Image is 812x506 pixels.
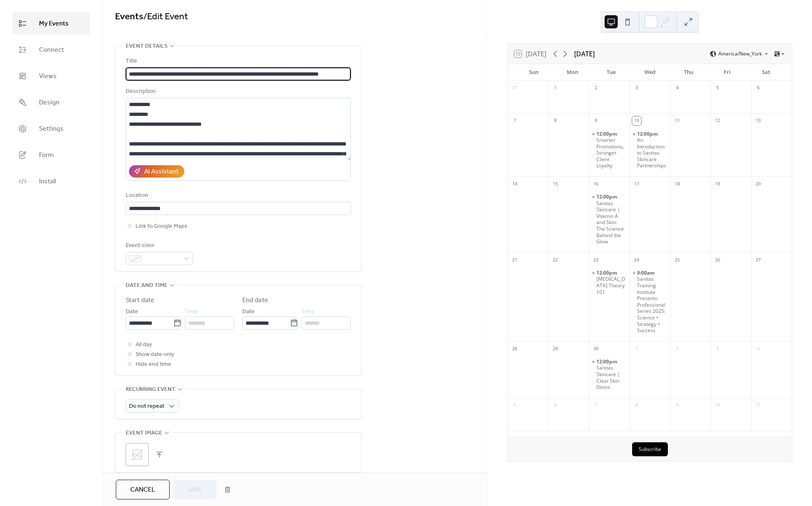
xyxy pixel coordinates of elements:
[596,131,619,137] span: 12:00pm
[713,116,722,125] div: 12
[754,344,763,353] div: 4
[708,64,746,81] div: Fri
[754,179,763,188] div: 20
[589,270,630,295] div: Chemical Peel Theory 101
[39,177,56,187] span: Install
[551,179,560,188] div: 15
[116,480,170,499] button: Cancel
[551,116,560,125] div: 8
[510,344,519,353] div: 28
[12,91,90,113] a: Design
[632,255,641,264] div: 24
[637,270,656,276] span: 9:00am
[39,124,64,134] span: Settings
[510,255,519,264] div: 21
[510,179,519,188] div: 14
[596,358,619,365] span: 12:00pm
[673,116,682,125] div: 11
[551,344,560,353] div: 29
[669,64,708,81] div: Thu
[242,307,255,317] span: Date
[713,344,722,353] div: 3
[126,42,168,51] span: Event details
[596,200,626,245] div: Sanitas Skincare | Vitamin A and Skin: The Science Behind the Glow
[126,56,349,66] div: Title
[673,83,682,92] div: 4
[553,64,591,81] div: Mon
[39,45,64,55] span: Connect
[596,194,619,200] span: 12:00pm
[630,270,670,334] div: Sanitas Training Institute Presents: Professional Series 2025: Science + Strategy + Success
[144,167,179,177] div: AI Assistant
[592,64,630,81] div: Tue
[242,296,268,305] div: End date
[12,118,90,140] a: Settings
[136,340,152,350] span: All day
[632,401,641,410] div: 8
[673,401,682,410] div: 9
[632,116,641,125] div: 10
[12,65,90,87] a: Views
[591,179,600,188] div: 16
[129,401,164,412] span: Do not repeat
[713,83,722,92] div: 5
[12,144,90,166] a: Form
[596,365,626,390] div: Sanitas Skincare | Clear Skin Detox
[630,131,670,169] div: An Introduction to Sanitas Skincare Partnerships
[673,255,682,264] div: 25
[589,194,630,245] div: Sanitas Skincare | Vitamin A and Skin: The Science Behind the Glow
[185,307,198,317] span: Time
[589,131,630,169] div: Smarter Promotions, Stronger Client Loyalty
[754,83,763,92] div: 6
[637,276,667,333] div: Sanitas Training Institute Presents: Professional Series 2025: Science + Strategy + Success
[596,270,619,276] span: 12:00pm
[510,116,519,125] div: 7
[12,39,90,61] a: Connect
[126,241,191,251] div: Event color
[126,443,149,466] div: ;
[39,19,69,29] span: My Events
[39,150,54,160] span: Form
[637,131,659,137] span: 12:00pm
[673,344,682,353] div: 2
[136,350,174,360] span: Show date only
[713,179,722,188] div: 19
[39,98,60,108] span: Design
[632,442,668,456] button: Subscribe
[630,64,669,81] div: Wed
[514,64,553,81] div: Sun
[126,296,154,305] div: Start date
[129,165,184,178] button: AI Assistant
[12,170,90,192] a: Install
[713,401,722,410] div: 10
[754,116,763,125] div: 13
[747,64,785,81] div: Sat
[130,485,155,495] span: Cancel
[12,12,90,35] a: My Events
[126,385,175,395] span: Recurring event
[632,344,641,353] div: 1
[591,116,600,125] div: 9
[718,51,762,56] span: America/New_York
[632,179,641,188] div: 17
[551,255,560,264] div: 22
[301,307,315,317] span: Time
[591,344,600,353] div: 30
[632,83,641,92] div: 3
[637,137,667,169] div: An Introduction to Sanitas Skincare Partnerships
[713,255,722,264] div: 26
[510,83,519,92] div: 31
[115,8,143,26] a: Events
[754,401,763,410] div: 11
[126,87,349,97] div: Description
[591,401,600,410] div: 7
[136,222,187,231] span: Link to Google Maps
[126,307,138,317] span: Date
[551,401,560,410] div: 6
[591,255,600,264] div: 23
[589,358,630,390] div: Sanitas Skincare | Clear Skin Detox
[754,255,763,264] div: 27
[143,8,188,26] span: / Edit Event
[126,428,162,438] span: Event image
